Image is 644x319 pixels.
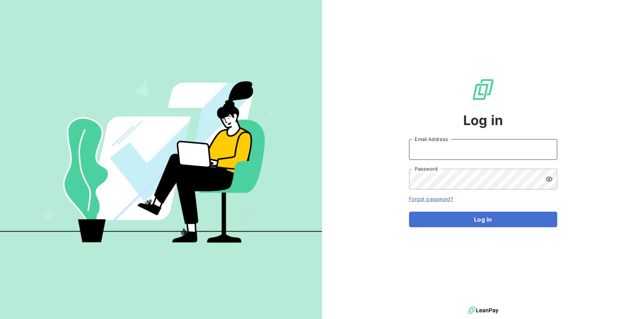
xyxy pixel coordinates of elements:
[471,78,495,101] img: LeanPay Logo
[409,139,557,160] input: placeholder
[409,196,453,202] a: Forgot password?
[409,212,557,227] button: Log in
[463,110,503,130] span: Log in
[468,305,498,316] img: logo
